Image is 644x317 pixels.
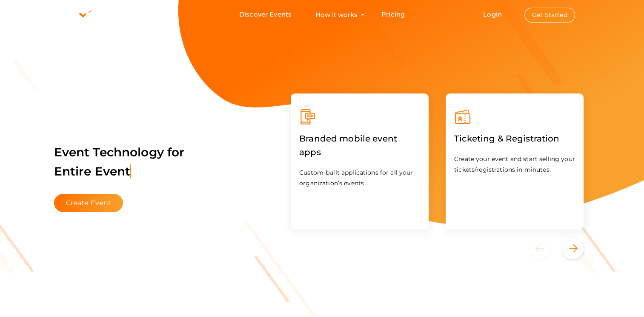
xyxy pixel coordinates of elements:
label: Branded mobile event apps [299,125,420,165]
button: How it works [313,7,360,23]
label: Ticketing & Registration [454,125,559,152]
button: Get Started [524,8,575,23]
button: Previous [529,238,561,259]
span: Entire Event [54,164,132,178]
label: Event Technology for [54,132,185,192]
a: Login [483,10,502,18]
a: Ticketing & Registration [454,135,559,143]
button: Create Event [54,194,123,212]
button: Next [562,238,584,259]
p: Custom-built applications for all your organization’s events [299,167,420,189]
a: Branded mobile event apps [299,149,420,157]
p: Create your event and start selling your tickets/registrations in minutes. [454,154,575,175]
a: Discover Events [239,7,292,23]
a: Pricing [381,7,405,23]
